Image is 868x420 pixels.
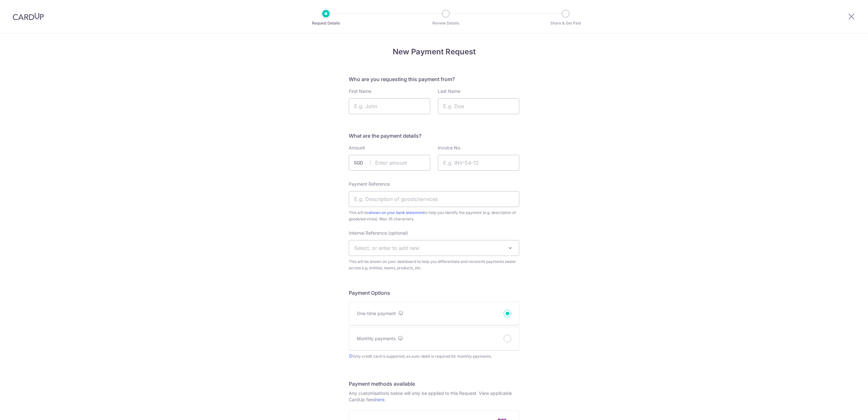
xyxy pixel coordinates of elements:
a: here [375,397,384,402]
input: E.g. Doe [438,98,519,114]
p: Review Details [422,20,469,26]
span: Only credit card is supported, as auto-debit is required for monthly payments. [349,353,519,360]
h5: Who are you requesting this payment from? [349,75,519,83]
label: Last Name [438,88,460,94]
h4: New Payment Request [349,46,519,58]
span: SGD [354,160,370,166]
img: CardUp [13,13,44,20]
span: Select, or enter to add new [354,245,419,251]
p: Any customisations below will only be applied to this Request. View applicable CardUp fees . [349,390,519,403]
input: E.g. INV-54-12 [438,155,519,171]
h5: Payment methods available [349,380,519,388]
p: Share & Get Paid [542,20,589,26]
span: This will be shown on your dashboard to help you differentiate and reconcile payments easier acro... [349,258,519,271]
a: shown on your bank statement [369,210,424,215]
input: Enter amount [349,155,430,171]
label: First Name [349,88,371,94]
span: One-time payment [357,311,396,316]
h5: What are the payment details? [349,132,519,140]
input: E.g. John [349,98,430,114]
span: This will be to help you identify the payment (e.g. description of goods/services). Max 35 charac... [349,210,519,222]
span: Monthly payments [357,336,396,341]
label: Payment Reference [349,181,390,187]
p: Request Details [302,20,349,26]
h5: Payment Options [349,289,519,297]
label: Internal Reference (optional) [349,230,408,236]
label: Invoice No. [438,145,461,151]
label: Amount [349,145,365,151]
input: E.g. Description of goods/services [349,191,519,207]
